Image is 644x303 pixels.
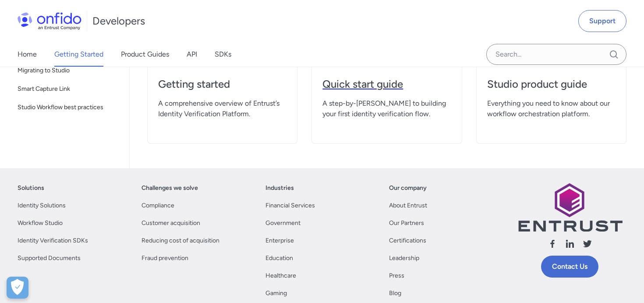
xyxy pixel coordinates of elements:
a: Financial Services [265,200,315,211]
a: SDKs [215,42,231,67]
a: Follow us facebook [547,239,558,252]
a: Reducing cost of acquisition [142,235,219,246]
a: Gaming [265,288,287,299]
a: Customer acquisition [142,218,200,228]
a: Product Guides [121,42,169,67]
a: Blog [389,288,401,299]
a: Solutions [18,183,44,193]
a: Healthcare [265,271,296,281]
a: Compliance [142,200,174,211]
a: Challenges we solve [142,183,198,193]
span: Smart Capture Link [18,84,119,94]
a: Studio Workflow best practices [14,99,122,116]
a: Contact Us [541,256,598,278]
a: Support [578,10,626,32]
span: Migrating to Studio [18,65,119,76]
span: Studio Workflow best practices [18,102,119,113]
a: Fraud prevention [142,253,188,264]
a: Smart Capture Link [14,80,122,98]
svg: Follow us linkedin [565,239,575,249]
a: Getting Started [54,42,103,67]
a: Leadership [389,253,419,264]
input: Onfido search input field [486,44,626,65]
h4: Studio product guide [487,77,616,91]
a: Identity Solutions [18,200,66,211]
span: A comprehensive overview of Entrust’s Identity Verification Platform. [158,98,287,119]
a: Getting started [158,77,287,98]
img: Onfido Logo [18,12,81,30]
a: Follow us X (Twitter) [582,239,593,252]
a: Press [389,271,404,281]
a: Migrating to Studio [14,62,122,79]
a: Quick start guide [322,77,451,98]
button: Open Preferences [7,277,28,299]
a: Supported Documents [18,253,81,264]
h4: Getting started [158,77,287,91]
h1: Developers [92,14,145,28]
a: Our company [389,183,427,193]
a: API [187,42,197,67]
a: Industries [265,183,294,193]
a: Enterprise [265,235,294,246]
a: Certifications [389,235,426,246]
a: Education [265,253,293,264]
a: Workflow Studio [18,218,63,228]
a: About Entrust [389,200,427,211]
a: Government [265,218,301,228]
a: Our Partners [389,218,424,228]
a: Identity Verification SDKs [18,235,88,246]
span: Everything you need to know about our workflow orchestration platform. [487,98,616,119]
span: A step-by-[PERSON_NAME] to building your first identity verification flow. [322,98,451,119]
a: Studio product guide [487,77,616,98]
img: Entrust logo [517,183,623,232]
svg: Follow us X (Twitter) [582,239,593,249]
a: Follow us linkedin [565,239,575,252]
a: Home [18,42,37,67]
h4: Quick start guide [322,77,451,91]
div: Cookie Preferences [7,277,28,299]
svg: Follow us facebook [547,239,558,249]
